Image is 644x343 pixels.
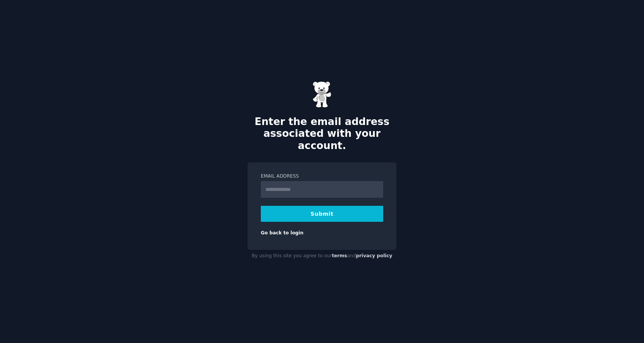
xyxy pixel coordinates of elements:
[312,81,332,108] img: Gummy Bear
[247,250,397,262] div: By using this site you agree to our and
[247,116,397,152] h2: Enter the email address associated with your account.
[332,253,347,258] a: terms
[261,173,383,180] label: Email Address
[356,253,392,258] a: privacy policy
[261,206,383,222] button: Submit
[261,230,303,236] a: Go back to login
